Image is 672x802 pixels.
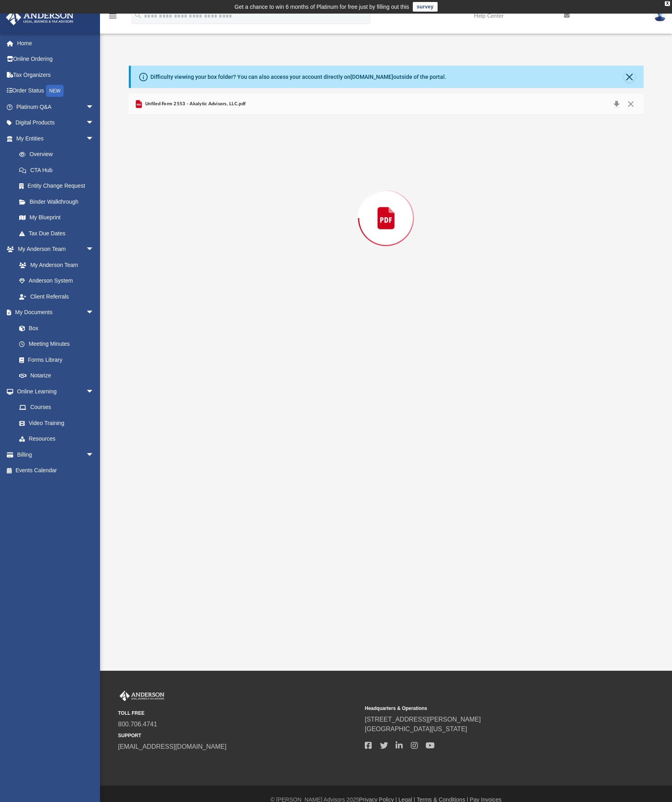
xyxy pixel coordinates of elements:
[11,194,106,210] a: Binder Walkthrough
[11,257,98,273] a: My Anderson Team
[11,336,102,352] a: Meeting Minutes
[11,178,106,194] a: Entity Change Request
[150,73,446,81] div: Difficulty viewing your box folder? You can also access your account directly on outside of the p...
[6,67,106,83] a: Tax Organizers
[86,99,102,115] span: arrow_drop_down
[11,368,102,384] a: Notarize
[365,726,467,732] a: [GEOGRAPHIC_DATA][US_STATE]
[11,352,98,368] a: Forms Library
[118,743,226,750] a: [EMAIL_ADDRESS][DOMAIN_NAME]
[118,721,157,728] a: 800.706.4741
[108,11,118,21] i: menu
[350,74,393,80] a: [DOMAIN_NAME]
[11,431,102,447] a: Resources
[234,2,409,12] div: Get a chance to win 6 months of Platinum for free just by filling out this
[118,691,166,701] img: Anderson Advisors Platinum Portal
[4,10,76,25] img: Anderson Advisors Platinum Portal
[6,35,106,51] a: Home
[46,85,64,97] div: NEW
[6,130,106,146] a: My Entitiesarrow_drop_down
[6,305,102,321] a: My Documentsarrow_drop_down
[413,2,438,12] a: survey
[6,99,106,115] a: Platinum Q&Aarrow_drop_down
[665,1,670,6] div: close
[654,10,666,22] img: User Pic
[144,100,246,108] span: Unfiled Form 2553 - Akalytic Advisors, LLC.pdf
[6,383,102,399] a: Online Learningarrow_drop_down
[6,241,102,257] a: My Anderson Teamarrow_drop_down
[624,98,638,110] button: Close
[86,130,102,147] span: arrow_drop_down
[6,115,106,131] a: Digital Productsarrow_drop_down
[6,51,106,67] a: Online Ordering
[11,225,106,241] a: Tax Due Dates
[11,210,102,226] a: My Blueprint
[365,705,606,712] small: Headquarters & Operations
[11,162,106,178] a: CTA Hub
[134,11,142,20] i: search
[6,463,106,479] a: Events Calendar
[365,716,481,723] a: [STREET_ADDRESS][PERSON_NAME]
[118,732,359,739] small: SUPPORT
[86,305,102,321] span: arrow_drop_down
[11,289,102,305] a: Client Referrals
[129,94,644,321] div: Preview
[11,320,98,336] a: Box
[86,115,102,131] span: arrow_drop_down
[118,710,359,717] small: TOLL FREE
[11,415,98,431] a: Video Training
[11,146,106,162] a: Overview
[11,399,102,415] a: Courses
[6,83,106,99] a: Order StatusNEW
[624,71,635,82] button: Close
[86,383,102,400] span: arrow_drop_down
[6,447,106,463] a: Billingarrow_drop_down
[11,273,102,289] a: Anderson System
[108,15,118,21] a: menu
[610,98,624,110] button: Download
[86,241,102,258] span: arrow_drop_down
[86,447,102,463] span: arrow_drop_down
